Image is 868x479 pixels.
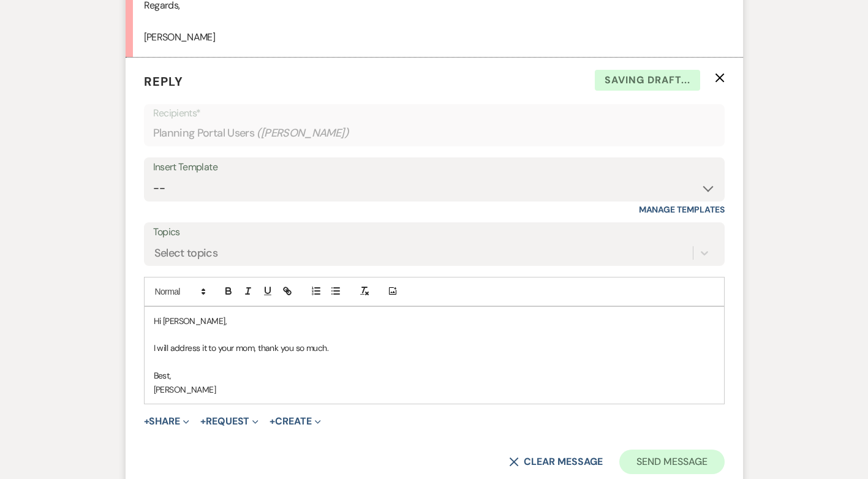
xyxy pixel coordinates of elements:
p: [PERSON_NAME] [154,383,715,396]
button: Create [270,417,320,426]
div: Planning Portal Users [153,121,715,145]
a: Manage Templates [639,204,725,215]
span: + [144,417,149,426]
label: Topics [153,224,715,241]
button: Share [144,417,190,426]
span: + [200,417,206,426]
button: Request [200,417,259,426]
span: ( [PERSON_NAME] ) [257,125,349,141]
span: Reply [144,74,183,89]
span: Saving draft... [595,70,700,91]
div: Select topics [154,244,218,261]
p: Recipients* [153,105,715,121]
p: Best, [154,369,715,382]
button: Clear message [509,457,602,467]
p: I will address it to your mom, thank you so much. [154,341,715,355]
button: Send Message [619,450,724,474]
span: + [270,417,275,426]
div: Insert Template [153,159,715,176]
p: Hi [PERSON_NAME], [154,314,715,328]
